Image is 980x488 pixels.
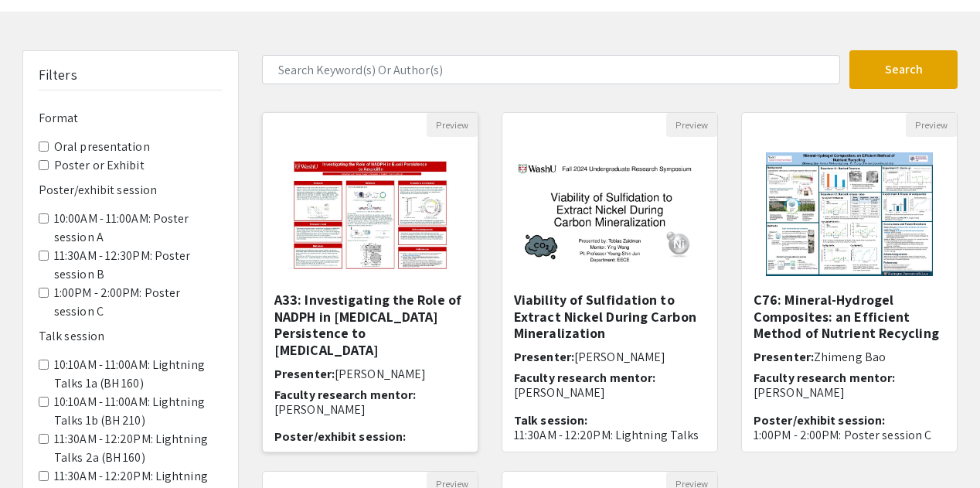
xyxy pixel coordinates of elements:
label: 10:10AM - 11:00AM: Lightning Talks 1a (BH 160) [54,356,223,393]
p: 1:00PM - 2:00PM: Poster session C [754,428,945,442]
h6: Talk session [39,329,223,343]
h6: Format [39,111,223,125]
label: 11:30AM - 12:20PM: Lightning Talks 2a (BH 160) [54,430,223,467]
h5: C76: Mineral-Hydrogel Composites: an Efficient Method of Nutrient Recycling [754,292,945,342]
p: [PERSON_NAME] [514,385,706,400]
p: [PERSON_NAME] [274,402,466,417]
span: Faculty research mentor: [514,370,655,386]
button: Preview [906,113,957,137]
button: Search [849,50,958,89]
label: 11:30AM - 12:30PM: Poster session B [54,247,223,284]
button: Preview [427,113,478,137]
span: [PERSON_NAME] [335,366,426,382]
button: Preview [666,113,717,137]
h5: A33: Investigating the Role of NADPH in [MEDICAL_DATA] Persistence to [MEDICAL_DATA] [274,292,466,358]
label: 10:00AM - 11:00AM: Poster session A [54,210,223,247]
img: <p><span style="color: black;">Viability of Sulfidation to Extract Nickel During Carbon Mineraliz... [502,147,717,282]
h6: Presenter: [754,350,945,364]
h6: Poster/exhibit session [39,183,223,197]
span: Faculty research mentor: [274,387,416,403]
p: [PERSON_NAME] [754,385,945,400]
div: Open Presentation <p class="ql-align-center"><strong>C76: Mineral-Hydrogel Composites: an Efficie... [741,112,958,452]
label: Oral presentation [54,138,150,156]
span: [PERSON_NAME] [574,349,665,365]
h5: Viability of Sulfidation to Extract Nickel During Carbon Mineralization [514,292,706,342]
h5: Filters [39,67,77,84]
div: Open Presentation <p>A33: Investigating the Role of NADPH in E.coli Persistence to Ampicillin</p> [262,112,478,452]
span: Talk session: [514,412,587,428]
div: Open Presentation <p><span style="color: black;">Viability of Sulfidation to Extract Nickel Durin... [502,112,718,452]
img: <p class="ql-align-center"><strong>C76: Mineral-Hydrogel Composites: an Efficient Method of Nutri... [750,137,949,292]
h6: Presenter: [274,367,466,381]
input: Search Keyword(s) Or Author(s) [262,55,840,84]
p: 11:30AM - 12:20PM: Lightning Talks 2a (BH 160) [514,428,706,457]
label: Poster or Exhibit [54,156,145,175]
label: 1:00PM - 2:00PM: Poster session C [54,284,223,321]
iframe: Chat [12,418,66,476]
label: 10:10AM - 11:00AM: Lightning Talks 1b (BH 210) [54,393,223,430]
img: <p>A33: Investigating the Role of NADPH in E.coli Persistence to Ampicillin</p> [274,137,465,292]
h6: Presenter: [514,350,706,364]
span: Zhimeng Bao [814,349,886,365]
span: Poster/exhibit session: [754,412,885,428]
span: Poster/exhibit session: [274,428,406,445]
span: Faculty research mentor: [754,370,895,386]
